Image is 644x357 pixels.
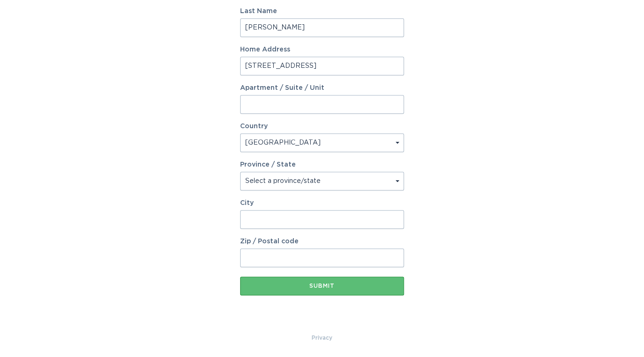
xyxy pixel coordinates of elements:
[312,333,332,343] a: Privacy Policy & Terms of Use
[240,8,404,15] label: Last Name
[240,85,404,91] label: Apartment / Suite / Unit
[240,123,268,130] label: Country
[245,283,399,289] div: Submit
[240,200,404,206] label: City
[240,46,404,53] label: Home Address
[240,277,404,295] button: Submit
[240,238,404,245] label: Zip / Postal code
[240,161,296,168] label: Province / State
